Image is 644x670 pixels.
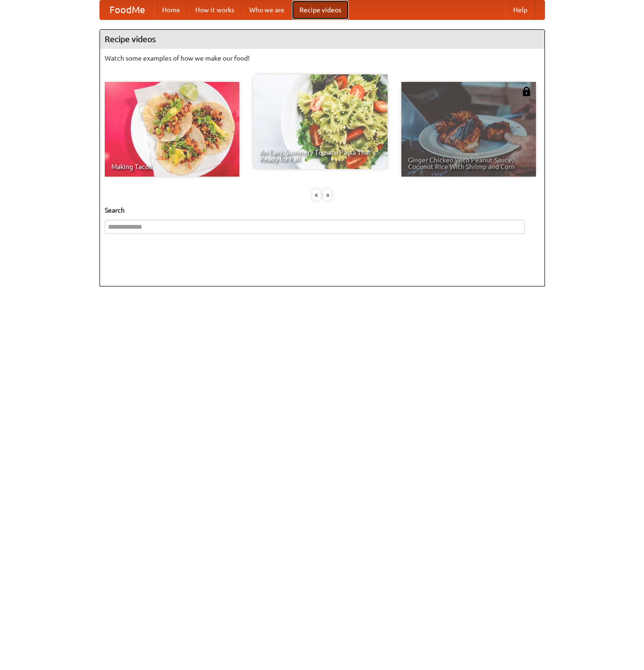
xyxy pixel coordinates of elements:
a: Home [154,0,188,19]
span: Making Tacos [111,163,233,170]
div: « [312,189,321,201]
a: How it works [188,0,242,19]
h4: Recipe videos [100,30,544,49]
a: Who we are [242,0,292,19]
a: An Easy, Summery Tomato Pasta That's Ready for Fall [253,74,388,169]
a: Recipe videos [292,0,349,19]
p: Watch some examples of how we make our food! [105,54,540,63]
span: An Easy, Summery Tomato Pasta That's Ready for Fall [260,149,381,162]
div: » [323,189,332,201]
a: Help [506,0,535,19]
a: Making Tacos [105,82,239,177]
a: FoodMe [100,0,154,19]
h5: Search [105,205,540,215]
img: 483408.png [522,87,531,96]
